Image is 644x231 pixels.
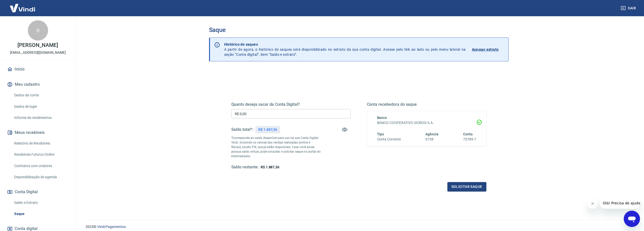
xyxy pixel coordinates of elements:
h6: 75789-7 [463,137,476,142]
span: Agência [425,132,439,136]
button: Solicitar saque [447,182,486,191]
span: Tipo [377,132,384,136]
a: Informe de rendimentos [12,113,70,123]
a: Saldo e Extrato [12,198,70,208]
p: [PERSON_NAME] [17,43,58,48]
h5: Saldo restante: [231,165,259,170]
a: Relatório de Recebíveis [12,138,70,149]
h5: Saldo total*: [231,127,253,132]
span: Olá! Precisa de ajuda? [3,4,43,8]
img: Vindi [6,0,39,16]
iframe: Botão para abrir a janela de mensagens [624,211,640,227]
a: Saque [12,209,70,219]
iframe: Fechar mensagem [588,199,598,209]
h6: 0738 [425,137,439,142]
p: Acessar extrato [472,47,499,52]
h5: Conta recebedora do saque [367,102,486,107]
p: *Corresponde ao saldo disponível para uso na sua Conta Digital Vindi. Incluindo os valores das ve... [231,136,321,158]
a: Dados da conta [12,90,70,100]
iframe: Mensagem da empresa [600,198,640,209]
p: 2025 © [86,224,632,229]
p: R$ 1.887,36 [258,127,277,132]
h3: Saque [209,26,509,33]
span: R$ 1.887,36 [261,165,279,169]
div: R [28,20,48,41]
a: Vindi Pagamentos [97,225,126,229]
a: Acessar extrato [472,42,504,57]
a: Contratos com credores [12,161,70,171]
h5: Quanto deseja sacar da Conta Digital? [231,102,351,107]
a: Dados de login [12,101,70,112]
a: Disponibilização de agenda [12,172,70,182]
h6: BANCO COOPERATIVO SICREDI S.A. [377,120,476,126]
button: Meu cadastro [6,79,70,90]
button: Sair [620,4,638,13]
a: Recebíveis Futuros Online [12,149,70,160]
button: Conta Digital [6,186,70,198]
button: Meus recebíveis [6,127,70,138]
a: Início [6,64,70,75]
h6: Conta Corrente [377,137,401,142]
p: [EMAIL_ADDRESS][DOMAIN_NAME] [10,50,66,55]
p: A partir de agora, o histórico de saques será disponibilizado no extrato da sua conta digital. Ac... [224,42,466,57]
span: Banco [377,116,387,120]
p: Histórico de saques [224,42,466,47]
span: Conta [463,132,473,136]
